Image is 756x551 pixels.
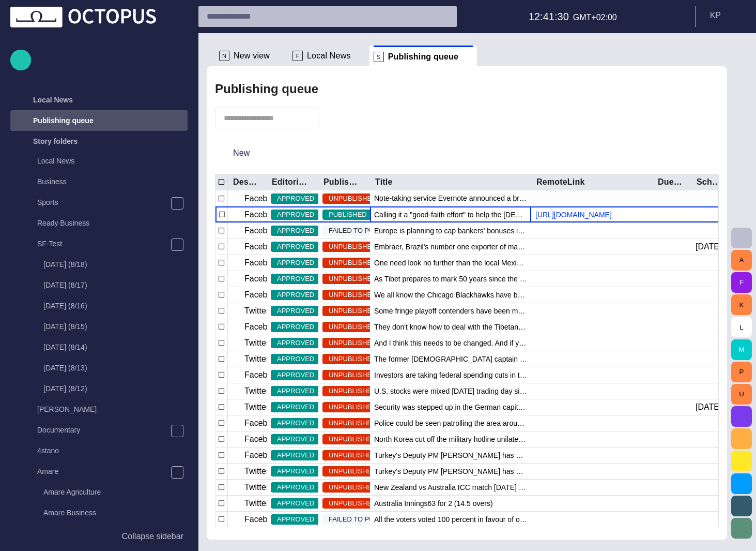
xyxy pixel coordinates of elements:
button: U [731,384,752,405]
span: APPROVED [271,370,320,380]
div: Publishing queue [10,110,188,131]
span: UNPUBLISHED [322,466,382,476]
span: APPROVED [271,514,320,525]
p: Story folders [33,136,78,146]
span: Investors are taking federal spending cuts in the United States in stride. [374,370,527,380]
p: 4stano [37,445,188,456]
p: Twitter [244,401,269,413]
span: APPROVED [271,498,320,509]
div: [DATE] (8/12) [23,379,188,400]
button: A [731,250,752,271]
p: SF-Test [37,239,171,249]
p: Twitter [244,481,269,494]
div: Publishing status [323,177,362,187]
p: [DATE] (8/16) [43,301,188,311]
span: One need look no further than the local Mexican stand to find a soggy taco or the corner delivery... [374,258,527,268]
span: Some fringe playoff contenders have been making some moves lately, finding their groove in the se... [374,306,527,316]
span: Security was stepped up in the German capital on Sunday (February 22) [374,402,527,412]
p: [DATE] (8/17) [43,280,188,290]
p: Documentary [37,425,171,435]
div: [DATE] (8/15) [23,317,188,338]
div: Local News [10,90,188,110]
div: Local News [17,152,188,172]
span: APPROVED [271,482,320,493]
p: Ready Business [37,218,188,228]
span: UNPUBLISHED [322,482,382,493]
div: [DATE] (8/13) [23,359,188,379]
p: Facebook [244,449,281,461]
div: [DATE] (8/17) [23,276,188,296]
p: Local News [37,156,188,166]
p: Facebook [244,321,281,333]
button: K [731,294,752,315]
p: Amare Agriculture [43,487,188,497]
span: UNPUBLISHED [322,354,382,364]
span: APPROVED [271,258,320,268]
p: S [374,52,384,62]
span: APPROVED [271,210,320,220]
span: New Zealand vs Australia ICC match today at 1030 [374,482,527,493]
span: They don't know how to deal with the Tibetan issue. And I think this shows completed failure of C... [374,322,527,332]
div: 5/24/2013 20:00 [696,401,726,413]
span: APPROVED [271,466,320,476]
div: [DATE] (8/14) [23,338,188,359]
h2: Publishing queue [215,82,318,96]
p: Collapse sidebar [122,530,183,543]
span: APPROVED [271,450,320,460]
span: All the voters voted 100 percent in favour of our great lead [374,514,527,525]
span: As Tibet prepares to mark 50 years since the Dalai Lama fled the region [374,274,527,284]
p: K P [710,9,721,22]
span: UNPUBLISHED [322,193,382,204]
span: APPROVED [271,338,320,348]
span: APPROVED [271,193,320,204]
span: UNPUBLISHED [322,242,382,252]
p: Facebook [244,241,281,253]
p: [DATE] (8/13) [43,363,188,373]
span: UNPUBLISHED [322,274,382,284]
p: Facebook [244,433,281,445]
div: Due date [658,177,683,187]
span: Embraer, Brazil's number one exporter of manufactured goods, is now building private jets for the... [374,242,527,252]
button: New [215,144,268,162]
span: UNPUBLISHED [322,418,382,428]
span: APPROVED [271,242,320,252]
p: Facebook [244,192,281,205]
p: Amare [37,466,171,476]
p: Facebook [244,289,281,301]
div: [DATE] (8/18) [23,255,188,276]
span: UNPUBLISHED [322,450,382,460]
span: UNPUBLISHED [322,338,382,348]
span: Australia Innings63 for 2 (14.5 overs) [374,498,493,509]
button: Collapse sidebar [10,526,188,547]
p: Facebook [244,257,281,269]
p: Sports [37,197,171,207]
span: Turkey's Deputy PM Bulent Arinc has apologised to protesters injured in demonstrations opposing t... [374,450,527,460]
p: [DATE] (8/18) [43,259,188,270]
span: APPROVED [271,290,320,300]
p: Facebook [244,225,281,237]
button: M [731,339,752,360]
span: U.S. stocks were mixed Monday, the first trading day since the so-called sequester went into effe... [374,386,527,396]
ul: main menu [10,90,188,526]
div: 4/10/2013 11:02 [696,241,726,252]
span: Note-taking service Evernote announced a breach on their network today, and has instituted a serv... [374,193,527,203]
span: APPROVED [271,418,320,428]
span: FAILED TO PUBLISH [322,514,399,525]
span: APPROVED [271,354,320,364]
p: [DATE] (8/14) [43,342,188,352]
p: [PERSON_NAME] [37,404,188,414]
span: UNPUBLISHED [322,290,382,300]
div: Documentary [17,421,188,441]
span: Publishing queue [388,52,458,62]
span: APPROVED [271,402,320,412]
p: Facebook [244,209,281,221]
span: UNPUBLISHED [322,258,382,268]
p: Amare Business [43,508,188,518]
span: FAILED TO PUBLISH [322,226,399,236]
p: Local News [33,95,73,105]
button: L [731,317,752,337]
span: The former England captain made 115 appearances for his country and 394 for Manchester United [374,354,527,364]
button: F [731,272,752,293]
span: UNPUBLISHED [322,386,382,396]
span: APPROVED [271,322,320,332]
